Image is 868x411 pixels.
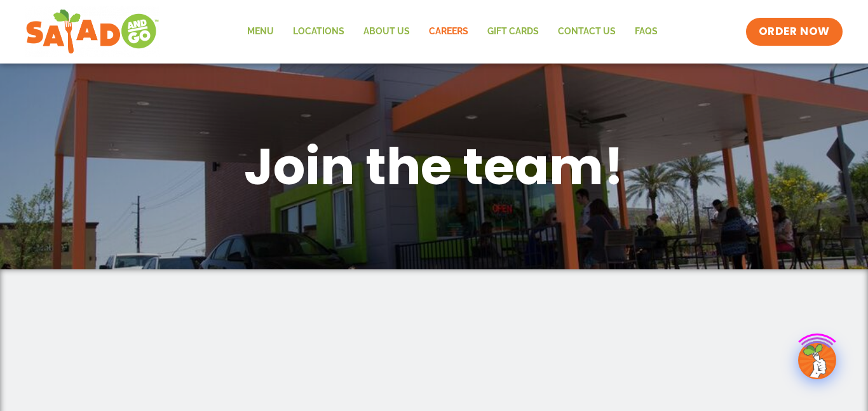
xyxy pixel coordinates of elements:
a: Locations [283,17,354,46]
a: FAQs [625,17,667,46]
img: new-SAG-logo-768×292 [25,6,159,57]
a: About Us [354,17,419,46]
a: Careers [419,17,478,46]
a: ORDER NOW [746,18,843,46]
span: ORDER NOW [759,24,830,39]
nav: Menu [238,17,667,46]
a: Menu [238,17,283,46]
a: Contact Us [548,17,625,46]
h1: Join the team! [104,133,764,199]
a: GIFT CARDS [478,17,548,46]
